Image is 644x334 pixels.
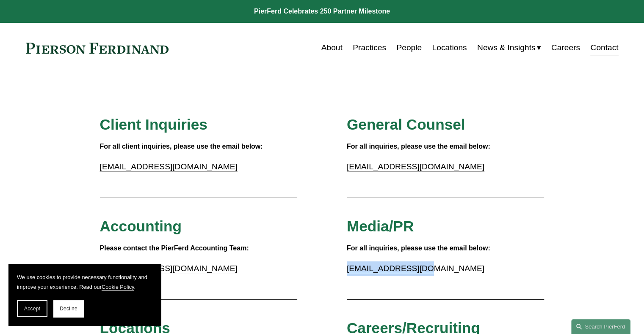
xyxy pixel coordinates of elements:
a: Contact [590,40,618,56]
span: Accept [24,306,40,312]
span: Accounting [100,218,182,234]
strong: For all client inquiries, please use the email below: [100,143,263,150]
a: [EMAIL_ADDRESS][DOMAIN_NAME] [100,162,238,171]
strong: For all inquiries, please use the email below: [347,244,490,252]
a: Careers [551,40,580,56]
strong: For all inquiries, please use the email below: [347,143,490,150]
a: folder dropdown [477,40,541,56]
span: Media/PR [347,218,414,234]
button: Accept [17,300,47,317]
p: We use cookies to provide necessary functionality and improve your experience. Read our . [17,272,152,292]
strong: Please contact the PierFerd Accounting Team: [100,244,249,252]
a: People [396,40,422,56]
span: Client Inquiries [100,116,207,133]
span: News & Insights [477,41,536,55]
a: Locations [432,40,467,56]
a: Practices [353,40,386,56]
a: Search this site [571,319,630,334]
span: Decline [60,306,77,312]
a: [EMAIL_ADDRESS][DOMAIN_NAME] [100,264,238,273]
span: General Counsel [347,116,465,133]
button: Decline [53,300,84,317]
a: [EMAIL_ADDRESS][DOMAIN_NAME] [347,264,484,273]
section: Cookie banner [8,264,161,326]
a: About [321,40,343,56]
a: [EMAIL_ADDRESS][DOMAIN_NAME] [347,162,484,171]
a: Cookie Policy [102,284,134,290]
